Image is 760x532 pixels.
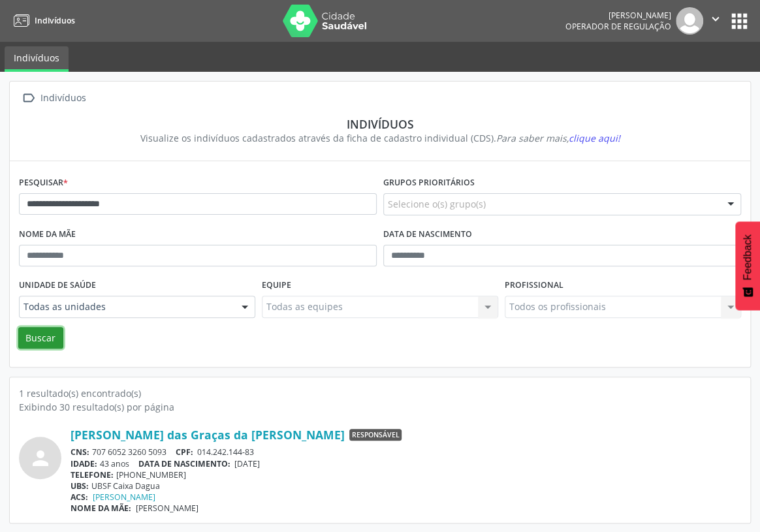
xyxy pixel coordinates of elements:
label: Nome da mãe [19,225,76,245]
label: Profissional [505,275,563,296]
div: 707 6052 3260 5093 [71,446,741,458]
div: [PERSON_NAME] [565,10,671,21]
span: UBS: [71,480,89,492]
label: Unidade de saúde [19,275,96,296]
label: Grupos prioritários [383,173,475,193]
div: Indivíduos [38,89,88,108]
div: Visualize os indivíduos cadastrados através da ficha de cadastro individual (CDS). [28,131,732,145]
span: ACS: [71,492,88,503]
span: Todas as unidades [24,300,229,313]
i:  [708,12,723,26]
i: Para saber mais, [496,132,620,144]
a: Indivíduos [9,10,75,31]
img: img [676,7,703,35]
a: Indivíduos [5,46,69,72]
i: person [29,446,52,470]
span: [DATE] [234,458,260,469]
span: CPF: [176,446,193,458]
div: 43 anos [71,458,741,469]
span: Responsável [349,429,402,441]
label: Data de nascimento [383,225,472,245]
label: Pesquisar [19,173,68,193]
button: Feedback - Mostrar pesquisa [735,221,760,310]
a: [PERSON_NAME] [93,492,155,503]
a: [PERSON_NAME] das Graças da [PERSON_NAME] [71,428,345,442]
span: CNS: [71,446,89,458]
span: Selecione o(s) grupo(s) [388,197,486,211]
i:  [19,89,38,108]
span: clique aqui! [569,132,620,144]
span: Feedback [742,234,753,280]
span: DATA DE NASCIMENTO: [138,458,230,469]
div: Exibindo 30 resultado(s) por página [19,400,741,414]
div: Indivíduos [28,117,732,131]
span: TELEFONE: [71,469,114,480]
div: 1 resultado(s) encontrado(s) [19,386,741,400]
span: 014.242.144-83 [197,446,254,458]
span: Operador de regulação [565,21,671,32]
span: IDADE: [71,458,97,469]
button:  [703,7,728,35]
div: [PHONE_NUMBER] [71,469,741,480]
span: [PERSON_NAME] [136,503,198,514]
span: Indivíduos [35,15,75,26]
div: UBSF Caixa Dagua [71,480,741,492]
span: NOME DA MÃE: [71,503,131,514]
button: apps [728,10,751,33]
button: Buscar [18,327,63,349]
label: Equipe [262,275,291,296]
a:  Indivíduos [19,89,88,108]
